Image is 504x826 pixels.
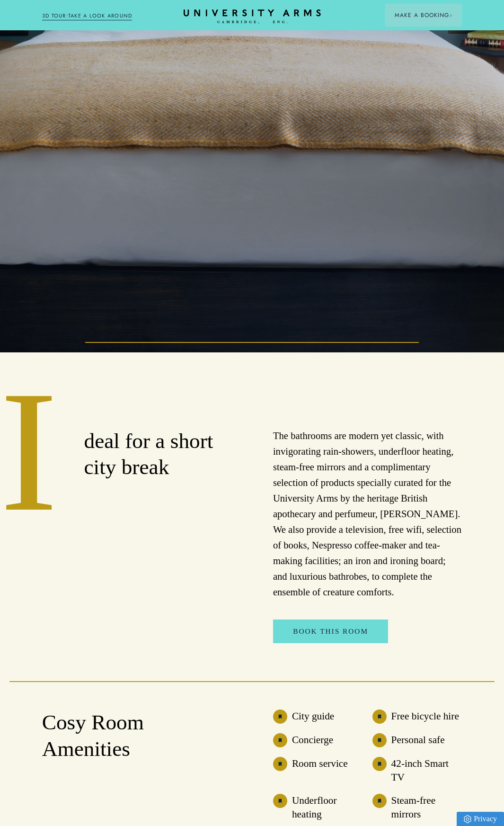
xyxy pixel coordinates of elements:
h3: Steam-free mirrors [391,794,462,821]
img: image-eb744e7ff81d60750c3343e6174bc627331de060-40x40-svg [273,757,287,771]
h2: deal for a short city break [84,428,231,481]
h3: Concierge [292,733,333,747]
h3: Underfloor heating [292,794,363,821]
span: Make a Booking [395,11,452,19]
img: image-e94e5ce88bee53a709c97330e55750c953861461-40x40-svg [273,794,287,808]
img: Privacy [464,815,471,823]
h3: Free bicycle hire [391,709,459,723]
a: 3D TOUR:TAKE A LOOK AROUND [42,12,133,20]
img: image-e94e5ce88bee53a709c97330e55750c953861461-40x40-svg [273,733,287,747]
button: Make a BookingArrow icon [385,4,462,27]
img: image-e94e5ce88bee53a709c97330e55750c953861461-40x40-svg [372,794,387,808]
img: Arrow icon [449,14,452,17]
h2: Cosy Room Amenities [42,709,231,762]
a: Home [184,9,321,24]
a: Privacy [457,812,504,826]
h3: Room service [292,757,348,771]
p: The bathrooms are modern yet classic, with invigorating rain-showers, underfloor heating, steam-f... [273,428,462,601]
img: image-eb744e7ff81d60750c3343e6174bc627331de060-40x40-svg [372,733,387,747]
h3: 42-inch Smart TV [391,757,462,784]
a: Book This Room [273,619,388,644]
h3: City guide [292,709,334,723]
h3: Personal safe [391,733,445,747]
img: image-e94e5ce88bee53a709c97330e55750c953861461-40x40-svg [372,709,387,724]
img: image-eb744e7ff81d60750c3343e6174bc627331de060-40x40-svg [273,709,287,724]
img: image-eb744e7ff81d60750c3343e6174bc627331de060-40x40-svg [372,757,387,771]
